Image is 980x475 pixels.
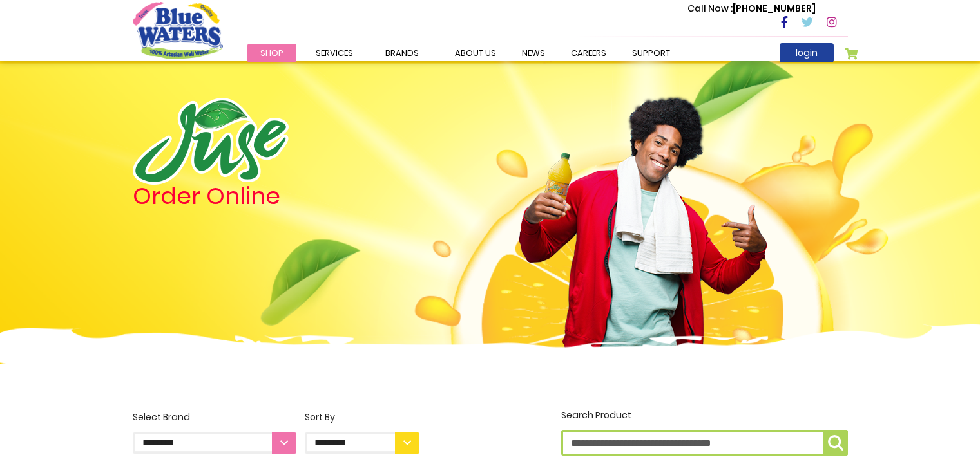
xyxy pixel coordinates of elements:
select: Select Brand [133,432,296,454]
p: [PHONE_NUMBER] [687,2,816,15]
img: logo [133,98,289,185]
span: Call Now : [687,2,733,15]
input: Search Product [561,430,848,456]
span: Shop [260,47,283,59]
img: man.png [517,74,769,349]
a: careers [558,44,619,62]
img: search-icon.png [828,435,843,451]
a: News [509,44,558,62]
span: Services [316,47,353,59]
a: support [619,44,683,62]
select: Sort By [305,432,419,454]
label: Select Brand [133,411,296,454]
h4: Order Online [133,185,419,208]
div: Sort By [305,411,419,424]
a: about us [442,44,509,62]
a: login [780,43,834,62]
a: store logo [133,2,223,59]
span: Brands [385,47,419,59]
label: Search Product [561,409,848,456]
button: Search Product [823,430,848,456]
